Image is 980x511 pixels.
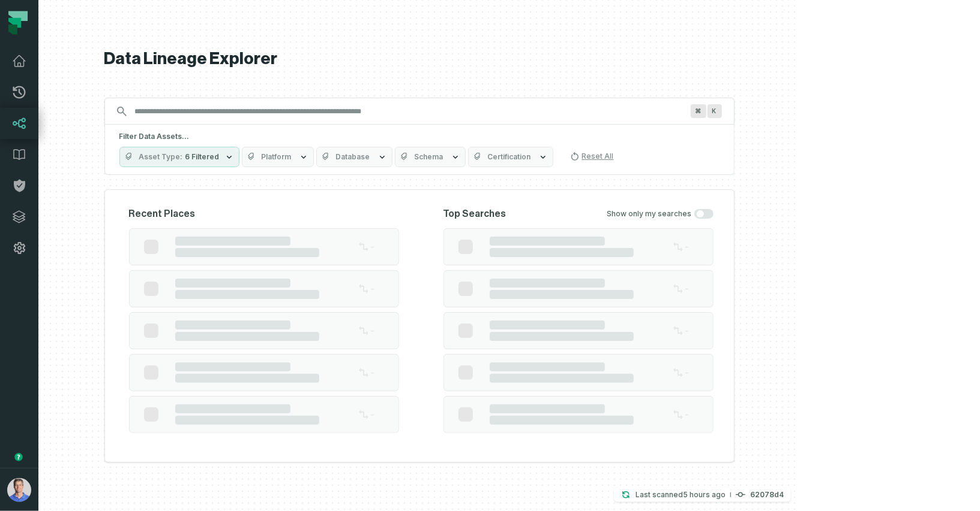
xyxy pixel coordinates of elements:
[614,488,791,502] button: Last scanned[DATE] 11:31:28 AM62078d4
[104,49,735,69] h1: Data Lineage Explorer
[708,104,722,118] span: Press ⌘ + K to focus the search bar
[636,489,726,501] p: Last scanned
[750,491,784,498] h4: 62078d4
[13,452,24,462] div: Tooltip anchor
[7,478,31,502] img: avatar of Barak Forgoun
[691,104,706,118] span: Press ⌘ + K to focus the search bar
[683,490,726,499] relative-time: Sep 30, 2025, 11:31 AM GMT+3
